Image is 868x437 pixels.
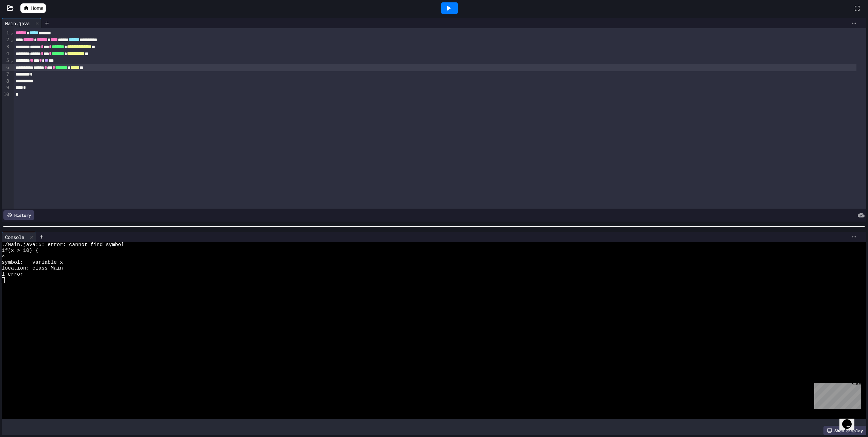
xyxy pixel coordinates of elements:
span: symbol: variable x [2,260,63,265]
span: location: class Main [2,265,63,271]
div: 7 [2,71,10,78]
span: if(x > 10) { [2,248,38,254]
div: Main.java [2,18,41,28]
div: History [3,210,34,220]
div: 9 [2,84,10,91]
span: ^ [2,254,5,260]
span: Home [31,5,43,12]
div: Show display [823,426,866,435]
div: 6 [2,64,10,71]
iframe: chat widget [839,410,861,430]
div: Console [2,233,28,241]
div: 1 [2,30,10,36]
span: Fold line [10,37,14,43]
div: Console [2,232,36,242]
div: 3 [2,44,10,50]
span: 1 error [2,272,23,277]
div: 8 [2,78,10,85]
div: 2 [2,36,10,43]
iframe: chat widget [812,380,861,409]
a: Home [20,3,46,13]
span: Fold line [10,30,14,35]
div: 4 [2,50,10,57]
span: Fold line [10,58,14,63]
div: Chat with us now!Close [3,3,47,43]
span: ./Main.java:5: error: cannot find symbol [2,242,124,248]
div: Main.java [2,20,33,27]
div: 10 [2,91,10,98]
div: 5 [2,57,10,64]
